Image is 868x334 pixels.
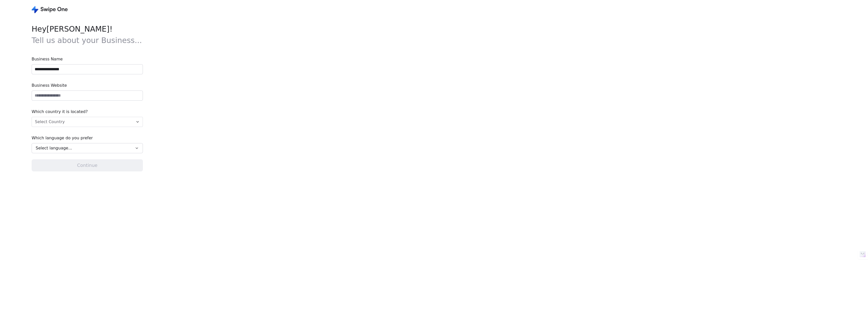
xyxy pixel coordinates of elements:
span: Select Country [35,119,65,125]
button: Continue [32,159,143,171]
span: Select language... [36,145,72,151]
span: Tell us about your Business... [32,36,142,45]
span: Business Name [32,56,143,62]
span: Hey [PERSON_NAME] ! [32,23,143,46]
span: Which language do you prefer [32,135,143,141]
span: Which country it is located? [32,109,143,115]
span: Business Website [32,82,143,88]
